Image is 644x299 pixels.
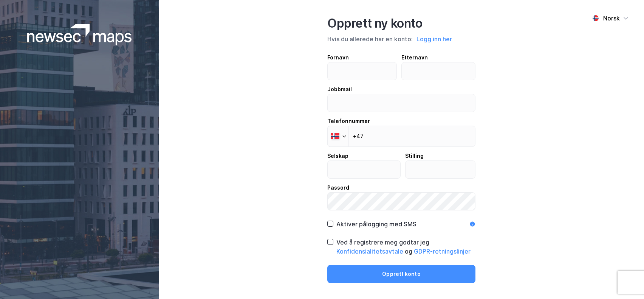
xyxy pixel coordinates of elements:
div: Stilling [405,151,476,160]
div: Jobbmail [327,85,475,94]
div: Fornavn [327,53,397,62]
div: Telefonnummer [327,117,475,126]
div: Hvis du allerede har en konto: [327,34,475,44]
div: Passord [327,183,475,192]
button: Opprett konto [327,265,475,283]
div: Selskap [327,151,401,160]
div: Aktiver pålogging med SMS [336,220,416,229]
input: Telefonnummer [327,126,475,147]
img: logoWhite.bf58a803f64e89776f2b079ca2356427.svg [27,24,132,45]
button: Logg inn her [414,34,454,44]
div: Norsk [603,14,620,23]
div: Ved å registrere meg godtar jeg og [336,238,475,256]
div: Norway: + 47 [328,126,348,146]
div: Etternavn [401,53,476,62]
div: Opprett ny konto [327,16,475,31]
